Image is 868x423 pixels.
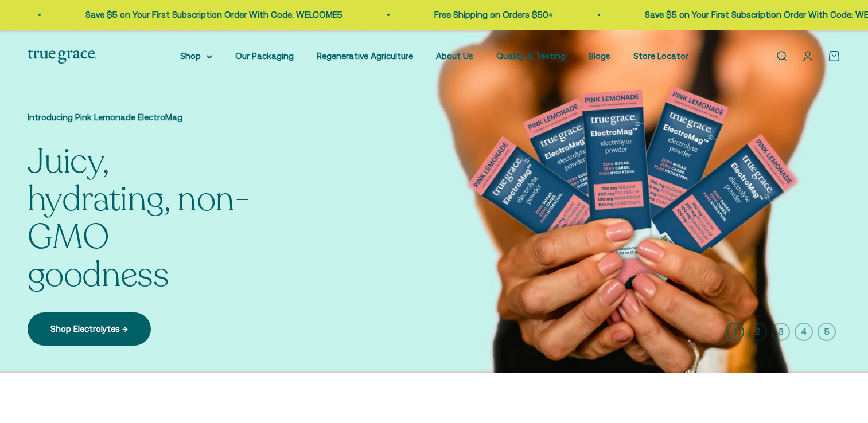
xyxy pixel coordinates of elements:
button: 5 [818,323,836,341]
button: 2 [749,323,767,341]
a: Shop Electrolytes → [28,312,151,346]
a: Free Shipping on Orders $50+ [433,10,552,19]
p: Introducing Pink Lemonade ElectroMag [28,111,257,124]
button: 3 [772,323,790,341]
summary: Shop [180,49,212,63]
a: Quality & Testing [496,51,566,61]
a: Our Packaging [235,51,294,61]
a: About Us [436,51,473,61]
a: Store Locator [633,51,688,61]
button: 1 [726,323,744,341]
p: Save $5 on Your First Subscription Order With Code: WELCOME5 [84,8,341,22]
button: 4 [795,323,813,341]
a: Regenerative Agriculture [317,51,413,61]
a: Blogs [589,51,610,61]
split-lines: Juicy, hydrating, non-GMO goodness [28,138,250,299]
